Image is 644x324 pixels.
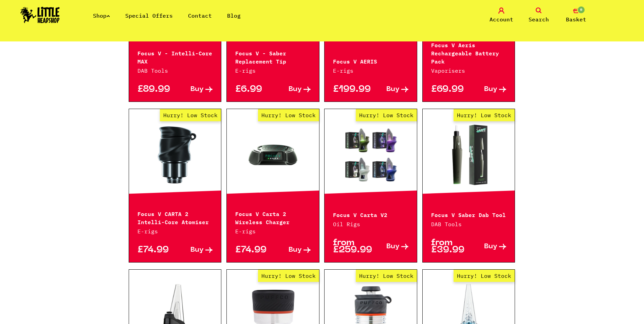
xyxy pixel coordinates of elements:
a: Contact [188,12,212,19]
span: Search [529,15,549,23]
p: Oil Rigs [333,220,408,228]
p: £74.99 [235,247,273,254]
a: Hurry! Low Stock [227,121,319,189]
span: Hurry! Low Stock [258,270,319,282]
span: Basket [566,15,586,23]
p: £6.99 [235,86,273,93]
a: Buy [273,86,311,93]
p: Focus V Saber Dab Tool [431,210,507,218]
a: Buy [175,86,213,93]
a: Buy [469,86,507,93]
a: Buy [273,247,311,254]
a: Hurry! Low Stock [423,121,515,189]
p: Focus V CARTA 2 Intelli-Core Atomiser [137,209,213,226]
span: Hurry! Low Stock [356,270,417,282]
p: DAB Tools [431,220,507,228]
a: Hurry! Low Stock [129,121,221,189]
img: Little Head Shop Logo [20,7,60,23]
p: from £39.99 [431,239,469,254]
span: Hurry! Low Stock [160,109,221,121]
p: E-rigs [235,227,311,235]
p: E-rigs [235,67,311,75]
p: E-rigs [333,67,408,75]
a: Buy [371,239,408,254]
a: Buy [469,239,507,254]
span: Hurry! Low Stock [356,109,417,121]
a: 0 Basket [559,7,593,23]
a: Hurry! Low Stock [325,121,417,189]
p: £89.99 [137,86,175,93]
a: Special Offers [125,12,173,19]
p: E-rigs [137,227,213,235]
span: Hurry! Low Stock [454,109,515,121]
p: Focus V AERIS [333,57,408,65]
a: Buy [175,247,213,254]
span: Buy [289,247,302,254]
p: Vaporisers [431,67,507,75]
span: Buy [386,243,400,250]
span: Hurry! Low Stock [454,270,515,282]
p: DAB Tools [137,67,213,75]
a: Blog [227,12,241,19]
p: from £259.99 [333,239,371,254]
span: 0 [577,6,585,14]
p: Focus V Carta V2 [333,210,408,218]
span: Buy [386,86,400,93]
a: Buy [371,86,408,93]
span: Buy [484,243,497,250]
a: Search [522,7,556,23]
p: Focus V - Intelli-Core MAX [137,49,213,65]
p: £199.99 [333,86,371,93]
span: Account [490,15,513,23]
a: Shop [93,12,110,19]
p: £69.99 [431,86,469,93]
span: Buy [190,247,204,254]
span: Buy [484,86,497,93]
p: Focus V - Saber Replacement Tip [235,49,311,65]
span: Buy [190,86,204,93]
p: £74.99 [137,247,175,254]
span: Hurry! Low Stock [258,109,319,121]
span: Buy [289,86,302,93]
p: Focus V Aeris Rechargeable Battery Pack [431,40,507,65]
p: Focus V Carta 2 Wireless Charger [235,209,311,226]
